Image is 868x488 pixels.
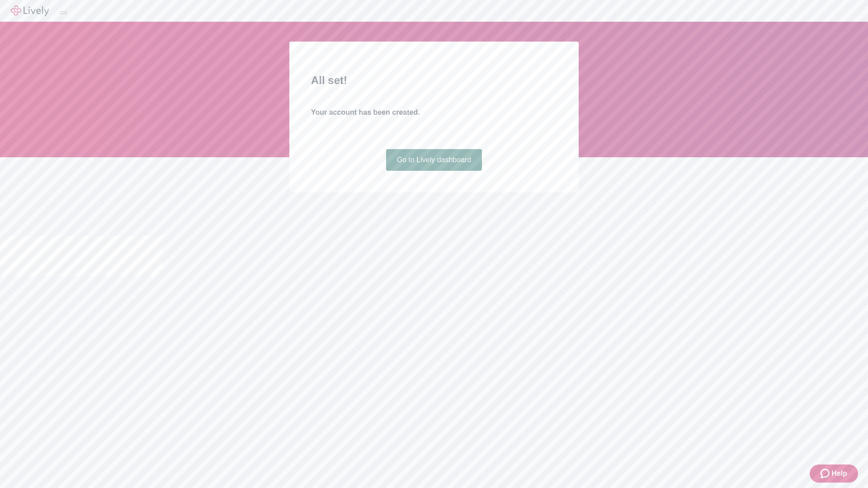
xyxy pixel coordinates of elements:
[386,149,482,171] a: Go to Lively dashboard
[311,107,557,118] h4: Your account has been created.
[311,72,557,89] h2: All set!
[821,468,831,479] svg: Zendesk support icon
[60,11,67,14] button: Log out
[831,468,847,479] span: Help
[810,465,858,483] button: Zendesk support iconHelp
[11,5,49,16] img: Lively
